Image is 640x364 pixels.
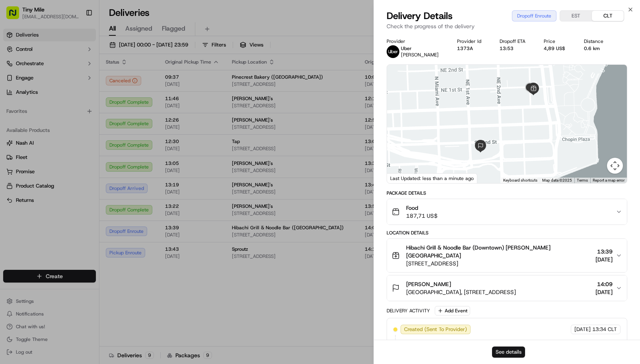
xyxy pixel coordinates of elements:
[27,76,130,84] div: Start new chat
[387,45,399,58] img: uber-new-logo.jpeg
[401,45,439,52] p: Uber
[387,173,477,183] div: Last Updated: less than a minute ago
[67,116,74,122] div: 💻
[406,244,592,259] span: Hibachi Grill & Noodle Bar (Downtown) [PERSON_NAME][GEOGRAPHIC_DATA]
[560,11,592,21] button: EST
[16,115,61,123] span: Knowledge Base
[8,76,22,90] img: 1736555255976-a54dd68f-1ca7-489b-9aae-adbdc363a1c4
[8,8,24,24] img: Nash
[500,38,531,45] div: Dropoff ETA
[500,45,531,52] div: 13:53
[595,280,613,288] span: 14:09
[492,347,525,358] button: See details
[56,134,96,141] a: Powered byPylon
[577,178,588,182] a: Terms (opens in new tab)
[8,116,14,122] div: 📗
[21,51,143,60] input: Got a question? Start typing here...
[406,288,516,296] span: [GEOGRAPHIC_DATA], [STREET_ADDRESS]
[387,275,627,301] button: [PERSON_NAME][GEOGRAPHIC_DATA], [STREET_ADDRESS]14:09[DATE]
[387,22,627,30] p: Check the progress of the delivery
[389,173,415,183] a: Open this area in Google Maps (opens a new window)
[387,230,627,236] div: Location Details
[8,32,145,45] p: Welcome 👋
[592,11,624,21] button: CLT
[542,178,572,182] span: Map data ©2025
[387,308,430,314] div: Delivery Activity
[595,248,613,256] span: 13:39
[401,52,439,58] span: [PERSON_NAME]
[595,288,613,296] span: [DATE]
[75,115,128,123] span: API Documentation
[135,78,145,88] button: Start new chat
[435,306,470,316] button: Add Event
[457,38,487,45] div: Provider Id
[457,45,473,52] button: 1373A
[584,38,609,45] div: Distance
[592,326,617,333] span: 13:34 CLT
[593,178,624,182] a: Report a map error
[607,158,623,174] button: Map camera controls
[387,239,627,272] button: Hibachi Grill & Noodle Bar (Downtown) [PERSON_NAME][GEOGRAPHIC_DATA][STREET_ADDRESS]13:39[DATE]
[387,199,627,225] button: Food187,71 US$
[406,204,438,212] span: Food
[544,38,571,45] div: Price
[27,84,101,90] div: We're available if you need us!
[406,212,438,220] span: 187,71 US$
[404,326,467,333] span: Created (Sent To Provider)
[544,45,571,52] div: 4,89 US$
[5,112,64,126] a: 📗Knowledge Base
[574,326,591,333] span: [DATE]
[64,112,131,126] a: 💻API Documentation
[387,190,627,196] div: Package Details
[79,135,96,141] span: Pylon
[389,173,415,183] img: Google
[387,38,444,45] div: Provider
[584,45,609,52] div: 0.6 km
[406,259,592,267] span: [STREET_ADDRESS]
[503,178,537,183] button: Keyboard shortcuts
[595,256,613,263] span: [DATE]
[406,280,451,288] span: [PERSON_NAME]
[387,10,453,22] span: Delivery Details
